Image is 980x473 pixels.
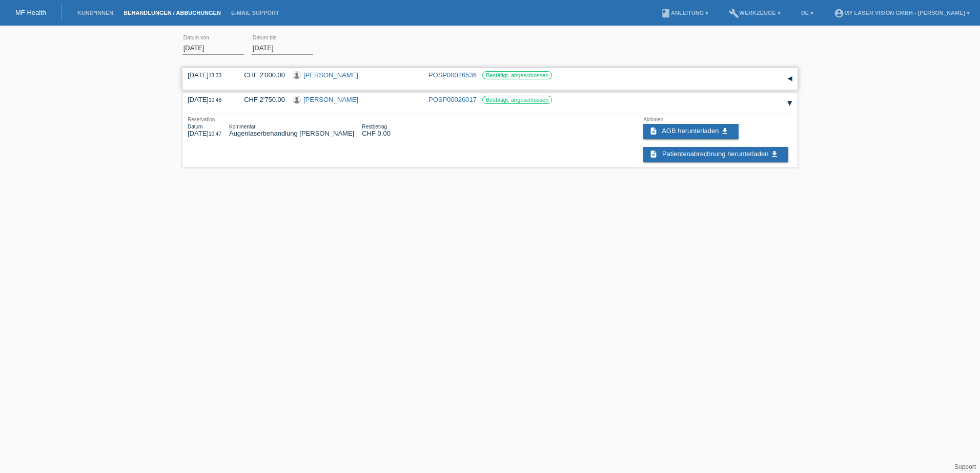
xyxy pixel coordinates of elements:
a: Behandlungen / Abbuchungen [118,10,226,16]
div: [DATE] [188,124,221,137]
a: [PERSON_NAME] [303,96,358,103]
div: Kommentar [229,124,354,130]
i: description [649,150,658,158]
span: 10:47 [209,131,221,137]
i: get_app [721,127,729,135]
div: Restbetrag [362,124,391,130]
a: Support [954,463,976,470]
div: Datum [188,124,221,130]
a: Kund*innen [72,10,118,16]
a: description AGB herunterladen get_app [643,124,739,139]
a: buildWerkzeuge ▾ [724,10,786,16]
a: [PERSON_NAME] [303,71,358,79]
span: 13:33 [209,73,221,78]
a: description Patientenabrechnung herunterladen get_app [643,147,788,162]
i: description [649,127,658,135]
a: bookAnleitung ▾ [656,10,713,16]
i: account_circle [834,8,844,18]
label: Bestätigt, abgeschlossen [482,96,552,104]
div: CHF 2'000.00 [236,71,285,79]
label: Bestätigt, abgeschlossen [482,71,552,79]
a: POSP00026017 [428,96,477,103]
i: get_app [770,150,779,158]
div: [DATE] [188,71,229,79]
a: MF Health [15,9,46,16]
i: book [661,8,671,18]
span: 10:48 [209,97,221,103]
span: AGB herunterladen [662,127,719,135]
div: [DATE] [188,96,229,103]
div: Reservation [188,117,406,122]
a: POSP00026536 [428,71,477,79]
a: DE ▾ [796,10,819,16]
div: Augenlaserbehandlung [PERSON_NAME] [229,124,354,137]
a: account_circleMy Laser Vision GmbH - [PERSON_NAME] ▾ [829,10,975,16]
a: E-Mail Support [226,10,284,16]
div: CHF 0.00 [362,124,391,137]
div: Aktionen [643,117,792,122]
div: auf-/zuklappen [782,71,798,87]
div: auf-/zuklappen [782,96,798,111]
span: Patientenabrechnung herunterladen [662,150,768,158]
div: CHF 2'750.00 [236,96,285,103]
i: build [729,8,739,18]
